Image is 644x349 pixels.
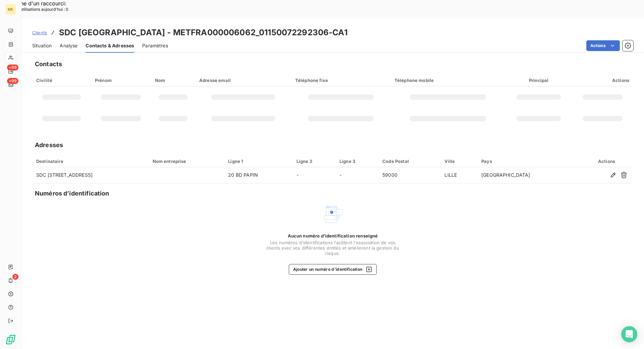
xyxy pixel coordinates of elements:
span: Contacts & Adresses [86,42,134,49]
div: Ligne 2 [297,159,331,164]
span: Aucun numéro d’identification renseigné [288,233,378,238]
div: Ligne 3 [339,159,374,164]
h3: SDC [GEOGRAPHIC_DATA] - METFRA000006062_01150072292306-CA1 [59,27,347,39]
h5: Adresses [35,140,63,150]
td: 59000 [378,167,440,183]
img: Empty state [322,204,343,225]
div: Adresse email [199,78,287,83]
div: Ligne 1 [228,159,288,164]
div: Ville [444,159,473,164]
div: Pays [481,159,576,164]
div: Open Intercom Messenger [621,326,637,342]
img: Logo LeanPay [5,334,16,345]
div: Principal [509,78,568,83]
div: Prénom [95,78,147,83]
td: SDC [STREET_ADDRESS] [32,167,149,183]
div: Actions [576,78,629,83]
span: Clients [32,30,47,35]
td: [GEOGRAPHIC_DATA] [477,167,580,183]
span: 2 [12,274,18,280]
span: Les numéros d'identifications facilitent l'association de vos clients avec vos différentes entité... [266,240,400,256]
span: +99 [7,64,18,71]
div: Civilité [36,78,87,83]
span: Situation [32,42,52,49]
button: Actions [586,40,620,51]
div: Téléphone mobile [394,78,501,83]
td: 20 BD PAPIN [224,167,292,183]
span: Analyse [60,42,77,49]
span: +99 [7,78,18,84]
td: - [292,167,335,183]
h5: Contacts [35,59,62,69]
button: Ajouter un numéro d’identification [289,264,377,275]
div: Téléphone fixe [295,78,386,83]
div: Nom [155,78,191,83]
td: LILLE [440,167,477,183]
h5: Numéros d’identification [35,189,109,198]
div: Destinataire [36,159,145,164]
span: Paramètres [142,42,168,49]
div: Code Postal [382,159,436,164]
a: Clients [32,29,47,36]
td: - [335,167,378,183]
div: Nom entreprise [153,159,220,164]
div: Actions [584,159,629,164]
